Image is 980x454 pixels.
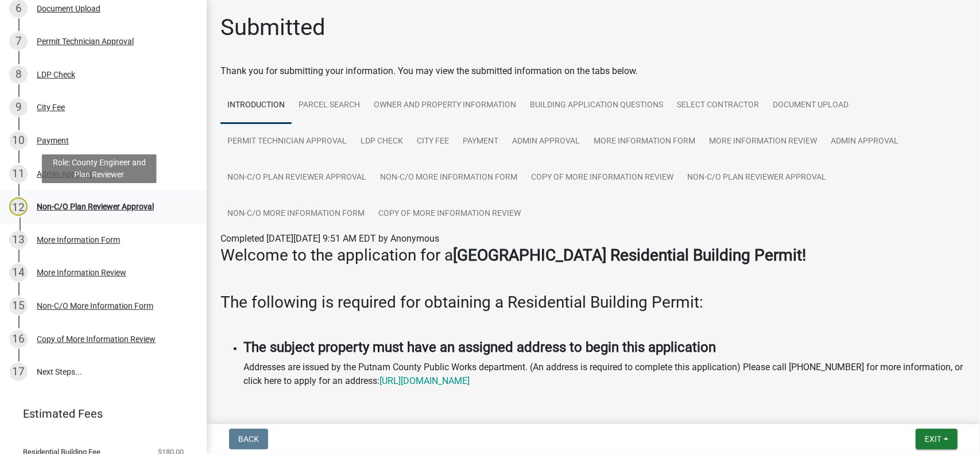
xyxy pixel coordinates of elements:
button: Back [229,429,268,449]
div: 9 [9,98,28,117]
a: Non-C/O Plan Reviewer Approval [680,160,833,196]
div: More Information Review [37,269,126,277]
div: Non-C/O Plan Reviewer Approval [37,203,154,211]
div: Admin Approval [37,170,94,178]
a: Owner and Property Information [367,87,523,124]
a: Non-C/O More Information Form [220,196,371,232]
a: [URL][DOMAIN_NAME] [379,375,470,386]
div: Document Upload [37,5,100,13]
a: Introduction [220,87,292,124]
a: Payment [456,123,505,160]
a: Copy of More Information Review [371,196,528,232]
div: 10 [9,131,28,150]
h1: Submitted [220,14,326,41]
div: 12 [9,197,28,216]
strong: A complete Permit Application: [243,418,435,434]
span: Back [238,434,259,444]
div: More Information Form [37,236,120,244]
a: Select contractor [670,87,766,124]
div: 11 [9,165,28,183]
div: City Fee [37,103,65,111]
a: More Information Form [587,123,702,160]
div: LDP Check [37,71,75,79]
div: Copy of More Information Review [37,335,156,343]
a: City Fee [410,123,456,160]
a: Parcel search [292,87,367,124]
div: Non-C/O More Information Form [37,302,153,310]
strong: [GEOGRAPHIC_DATA] Residential Building Permit! [453,246,806,265]
div: 14 [9,263,28,282]
a: Copy of More Information Review [524,160,680,196]
a: Admin Approval [824,123,905,160]
div: Thank you for submitting your information. You may view the submitted information on the tabs below. [220,64,966,78]
a: LDP Check [354,123,410,160]
a: Building Application Questions [523,87,670,124]
a: Document Upload [766,87,855,124]
div: Role: County Engineer and Plan Reviewer [42,154,157,183]
strong: The subject property must have an assigned address to begin this application [243,339,716,355]
a: Estimated Fees [9,402,188,425]
a: Permit Technician Approval [220,123,354,160]
div: 13 [9,231,28,249]
div: 17 [9,363,28,381]
a: Non-C/O Plan Reviewer Approval [220,160,373,196]
span: Exit [925,434,942,444]
div: Permit Technician Approval [37,37,134,45]
h3: Welcome to the application for a [220,246,966,265]
div: 15 [9,297,28,315]
h3: The following is required for obtaining a Residential Building Permit: [220,293,966,312]
span: Completed [DATE][DATE] 9:51 AM EDT by Anonymous [220,233,439,244]
a: Admin Approval [505,123,587,160]
div: 16 [9,330,28,348]
div: 7 [9,32,28,51]
div: Payment [37,137,69,145]
a: More Information Review [702,123,824,160]
div: 8 [9,65,28,84]
p: Addresses are issued by the Putnam County Public Works department. (An address is required to com... [243,360,966,388]
a: Non-C/O More Information Form [373,160,524,196]
button: Exit [916,429,958,449]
